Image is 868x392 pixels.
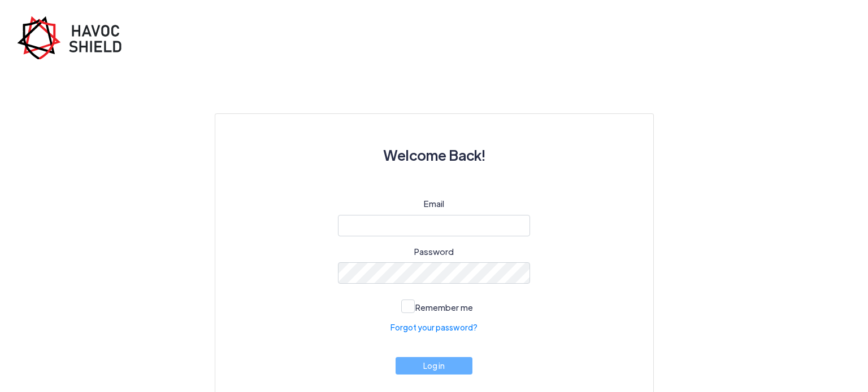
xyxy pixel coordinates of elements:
[242,141,626,169] h3: Welcome Back!
[424,197,444,210] label: Email
[414,245,454,258] label: Password
[415,302,473,312] span: Remember me
[17,16,130,59] img: havoc-shield-register-logo.png
[390,321,478,333] a: Forgot your password?
[396,357,472,375] button: Log in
